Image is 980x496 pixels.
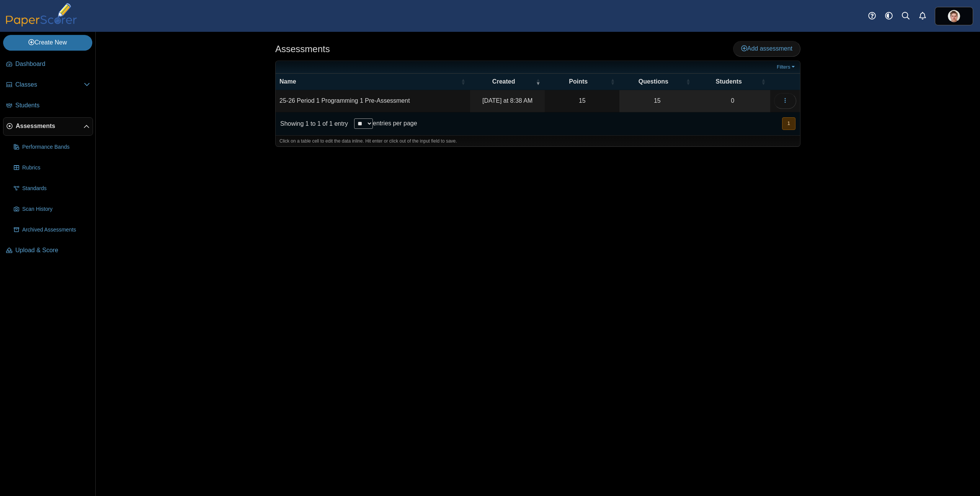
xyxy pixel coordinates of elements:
[11,221,93,239] a: Archived Assessments
[3,35,92,50] a: Create New
[775,63,798,71] a: Filters
[461,74,465,90] span: Name : Activate to sort
[276,112,348,135] div: Showing 1 to 1 of 1 entry
[733,41,800,56] a: Add assessment
[639,78,668,85] span: Questions
[11,138,93,156] a: Performance Bands
[781,117,795,130] nav: pagination
[545,90,619,112] td: 15
[569,78,588,85] span: Points
[279,78,296,85] span: Name
[11,179,93,198] a: Standards
[22,164,90,172] span: Rubrics
[3,55,93,74] a: Dashboard
[3,21,80,28] a: PaperScorer
[276,90,470,112] td: 25-26 Period 1 Programming 1 Pre-Assessment
[761,74,766,90] span: Students : Activate to sort
[22,143,90,151] span: Performance Bands
[619,90,695,112] a: 15
[3,76,93,94] a: Classes
[482,97,532,104] time: Sep 5, 2025 at 8:38 AM
[11,200,93,218] a: Scan History
[3,3,80,26] img: PaperScorer
[3,97,93,115] a: Students
[536,74,540,90] span: Created : Activate to remove sorting
[15,246,90,255] span: Upload & Score
[15,80,84,89] span: Classes
[3,241,93,260] a: Upload & Score
[22,185,90,192] span: Standards
[948,10,960,22] span: Kevin Stafford
[22,205,90,213] span: Scan History
[610,74,615,90] span: Points : Activate to sort
[22,226,90,234] span: Archived Assessments
[716,78,742,85] span: Students
[935,7,973,25] a: ps.DqnzboFuwo8eUmLI
[695,90,770,112] a: 0
[3,117,93,136] a: Assessments
[15,101,90,110] span: Students
[11,159,93,177] a: Rubrics
[16,122,83,130] span: Assessments
[492,78,515,85] span: Created
[373,120,417,126] label: entries per page
[741,45,792,52] span: Add assessment
[686,74,691,90] span: Questions : Activate to sort
[276,135,800,147] div: Click on a table cell to edit the data inline. Hit enter or click out of the input field to save.
[948,10,960,22] img: ps.DqnzboFuwo8eUmLI
[275,43,330,56] h1: Assessments
[782,117,795,130] button: 1
[914,8,931,25] a: Alerts
[15,60,90,68] span: Dashboard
